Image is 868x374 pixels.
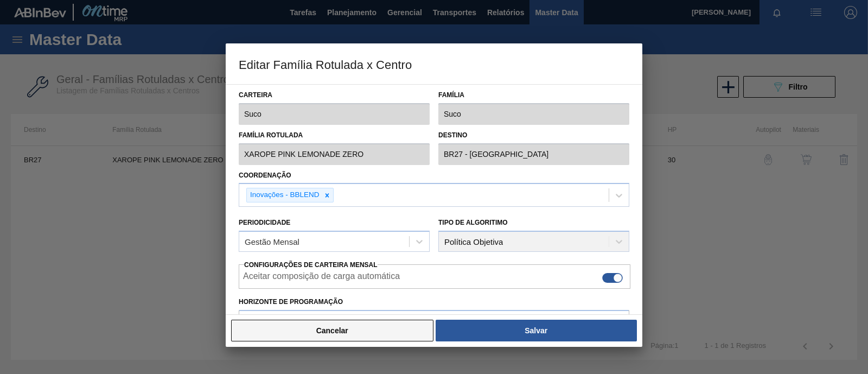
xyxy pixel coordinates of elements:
label: Coordenação [239,172,291,179]
label: Destino [438,128,629,143]
label: Aceitar composição de carga automática [243,271,400,284]
div: Inovações - BBLEND [247,188,321,202]
div: Gestão Mensal [245,237,299,246]
button: Salvar [436,320,637,341]
label: Horizonte de Programação [239,294,629,310]
label: Tipo de Algoritimo [438,219,508,226]
label: Periodicidade [239,219,290,226]
label: Família Rotulada [239,128,430,143]
button: Cancelar [231,320,433,341]
label: Carteira [239,87,430,103]
label: Família [438,87,629,103]
span: Configurações de Carteira Mensal [244,261,378,269]
h3: Editar Família Rotulada x Centro [226,43,642,85]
